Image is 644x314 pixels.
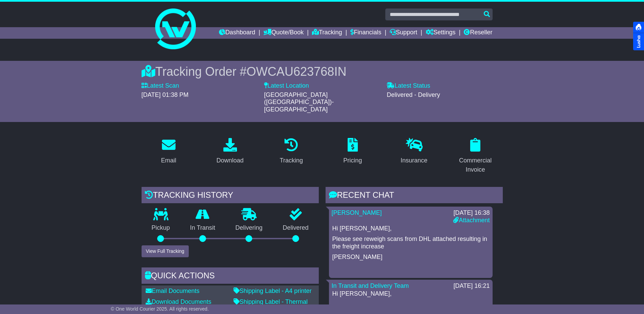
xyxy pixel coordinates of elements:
a: Quote/Book [263,27,303,39]
p: [PERSON_NAME] [332,254,489,261]
label: Latest Location [264,82,309,90]
p: Delivering [225,224,273,232]
label: Latest Status [387,82,430,90]
p: Hi [PERSON_NAME], [332,290,489,298]
div: Tracking Order # [142,64,503,79]
div: Insurance [401,156,427,165]
a: Tracking [312,27,342,39]
a: In Transit and Delivery Team [332,282,409,289]
a: [PERSON_NAME] [332,209,382,216]
div: Tracking history [142,187,319,205]
a: Financials [350,27,381,39]
a: Support [390,27,417,39]
p: Delivered [273,224,319,232]
div: Tracking [280,156,303,165]
a: Commercial Invoice [448,136,503,177]
a: Email [157,136,181,168]
a: Email Documents [146,287,200,294]
p: In Transit [180,224,225,232]
span: OWCAU623768IN [246,65,346,78]
a: Download [212,136,248,168]
a: Dashboard [219,27,255,39]
a: Shipping Label - Thermal printer [234,298,308,313]
div: [DATE] 16:21 [454,282,490,290]
div: Commercial Invoice [453,156,498,174]
a: Settings [426,27,456,39]
a: Attachment [453,217,490,224]
a: Pricing [339,136,366,168]
span: © One World Courier 2025. All rights reserved. [111,306,209,312]
div: Email [161,156,176,165]
div: Pricing [343,156,362,165]
div: [DATE] 16:38 [453,209,490,217]
p: Hi [PERSON_NAME], [332,225,489,232]
p: Pickup [142,224,180,232]
a: Shipping Label - A4 printer [234,287,312,294]
a: Tracking [275,136,307,168]
label: Latest Scan [142,82,179,90]
p: Please see reweigh scans from DHL attached resulting in the freight increase [332,235,489,250]
a: Download Documents [146,298,211,305]
a: Reseller [464,27,492,39]
span: Delivered - Delivery [387,91,440,98]
span: [GEOGRAPHIC_DATA] ([GEOGRAPHIC_DATA])-[GEOGRAPHIC_DATA] [264,91,334,113]
a: Insurance [396,136,432,168]
div: Download [216,156,243,165]
div: Quick Actions [142,267,319,286]
span: [DATE] 01:38 PM [142,91,189,98]
button: View Full Tracking [142,245,189,257]
div: RECENT CHAT [326,187,503,205]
